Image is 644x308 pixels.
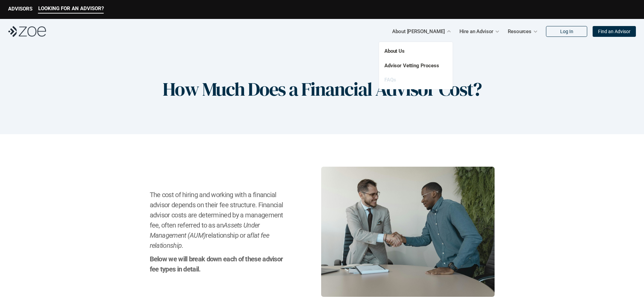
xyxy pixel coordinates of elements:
em: Assets Under Management (AUM) [150,221,261,239]
a: About Us [384,48,405,54]
p: Resources [508,26,531,37]
p: LOOKING FOR AN ADVISOR? [38,5,104,11]
h2: Below we will break down each of these advisor fee types in detail. [150,254,287,274]
h2: The cost of hiring and working with a financial advisor depends on their fee structure. Financial... [150,190,287,251]
p: Log In [560,29,573,34]
em: flat fee relationship [150,231,271,250]
p: Find an Advisor [598,29,630,34]
a: Log In [546,26,587,37]
a: Advisor Vetting Process [384,63,439,69]
p: ADVISORS [8,6,32,12]
p: Hire an Advisor [459,26,494,37]
p: About [PERSON_NAME] [392,26,445,37]
a: FAQs [384,77,396,83]
a: Find an Advisor [593,26,636,37]
h1: How Much Does a Financial Advisor Cost? [163,78,481,100]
